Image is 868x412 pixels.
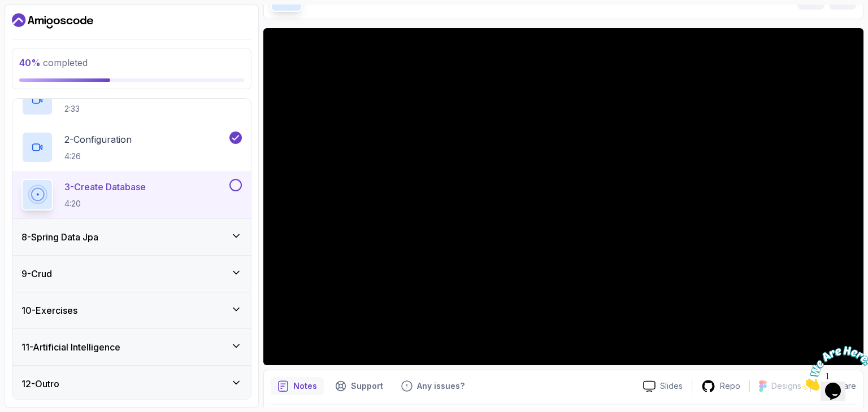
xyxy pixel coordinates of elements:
[21,267,52,280] h3: 9 - Crud
[19,57,88,68] span: completed
[351,380,383,392] p: Support
[21,230,98,244] h3: 8 - Spring Data Jpa
[271,377,324,395] button: notes button
[5,5,9,14] span: 1
[64,133,132,146] p: 2 - Configuration
[64,198,146,209] p: 4:20
[263,28,863,365] iframe: To enrich screen reader interactions, please activate Accessibility in Grammarly extension settings
[12,12,93,30] a: Dashboard
[19,57,41,68] span: 40 %
[64,180,146,194] p: 3 - Create Database
[12,292,251,328] button: 10-Exercises
[720,380,740,392] p: Repo
[634,380,692,392] a: Slides
[21,84,242,116] button: 1-Installing Dependecies2:33
[12,366,251,402] button: 12-Outro
[21,377,59,391] h3: 12 - Outro
[12,256,251,292] button: 9-Crud
[21,340,120,354] h3: 11 - Artificial Intelligence
[417,380,465,392] p: Any issues?
[12,219,251,255] button: 8-Spring Data Jpa
[293,380,317,392] p: Notes
[21,179,242,211] button: 3-Create Database4:20
[12,329,251,365] button: 11-Artificial Intelligence
[64,151,132,162] p: 4:26
[21,304,77,317] h3: 10 - Exercises
[692,379,749,393] a: Repo
[5,5,75,49] img: Chat attention grabber
[798,341,868,395] iframe: chat widget
[660,380,683,392] p: Slides
[21,132,242,163] button: 2-Configuration4:26
[394,377,471,395] button: Feedback button
[328,377,390,395] button: Support button
[771,380,801,392] p: Designs
[64,103,168,115] p: 2:33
